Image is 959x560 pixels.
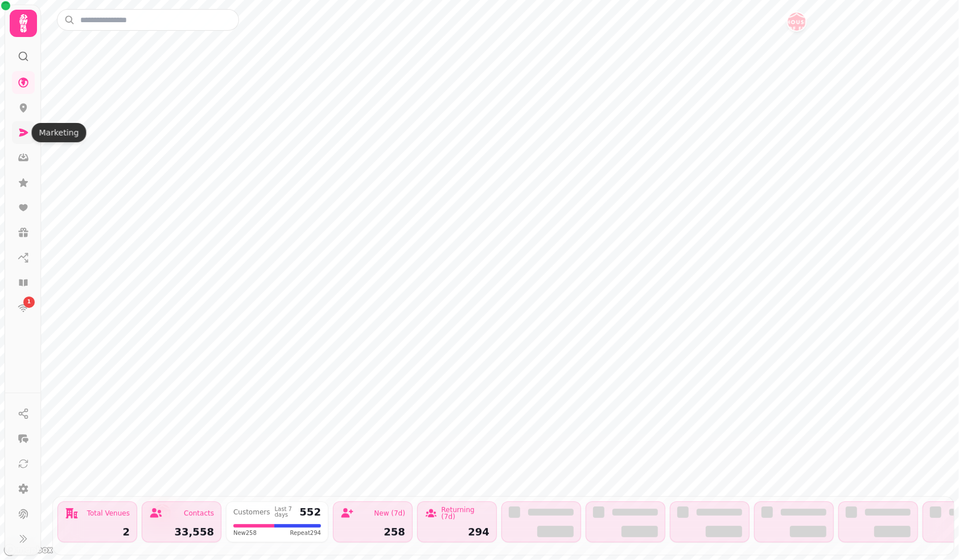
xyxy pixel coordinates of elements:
span: Repeat 294 [290,529,321,537]
div: 258 [340,527,405,537]
a: 1 [12,297,35,319]
span: New 258 [233,529,257,537]
div: 294 [425,527,489,537]
span: 1 [27,298,31,306]
div: Last 7 days [275,507,295,518]
div: New (7d) [374,510,405,517]
div: 552 [299,507,321,517]
div: Total Venues [87,510,130,517]
div: 2 [65,527,130,537]
div: Contacts [184,510,214,517]
div: Customers [233,509,270,516]
a: Mapbox logo [3,543,53,557]
div: Returning (7d) [441,507,489,520]
div: Marketing [32,123,87,142]
div: 33,558 [149,527,214,537]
